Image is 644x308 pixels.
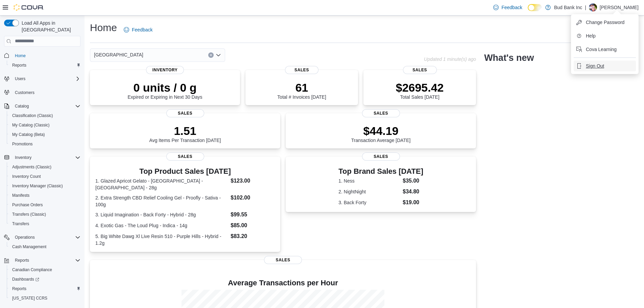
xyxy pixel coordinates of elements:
[9,201,80,209] span: Purchase Orders
[15,155,31,160] span: Inventory
[12,75,80,83] span: Users
[7,284,83,293] button: Reports
[9,112,56,120] a: Classification (Classic)
[600,3,639,11] p: [PERSON_NAME]
[396,81,444,100] div: Total Sales [DATE]
[528,4,542,11] input: Dark Mode
[15,53,26,58] span: Home
[9,121,52,129] a: My Catalog (Classic)
[1,233,83,242] button: Operations
[403,198,423,207] dd: $19.00
[9,191,80,199] span: Manifests
[9,182,66,190] a: Inventory Manager (Classic)
[362,109,400,117] span: Sales
[12,267,52,273] span: Canadian Compliance
[351,124,411,138] p: $44.19
[128,81,202,94] p: 0 units / 0 g
[9,182,80,190] span: Inventory Manager (Classic)
[15,258,29,263] span: Reports
[351,124,411,143] div: Transaction Average [DATE]
[12,102,80,110] span: Catalog
[12,89,37,97] a: Customers
[574,17,636,28] button: Change Password
[403,66,437,74] span: Sales
[95,177,228,191] dt: 1. Glazed Apricot Gelato - [GEOGRAPHIC_DATA] - [GEOGRAPHIC_DATA] - 28g
[95,167,275,175] h3: Top Product Sales [DATE]
[501,4,522,11] span: Feedback
[9,61,80,69] span: Reports
[95,279,471,287] h4: Average Transactions per Hour
[7,200,83,210] button: Purchase Orders
[9,172,44,181] a: Inventory Count
[12,212,46,217] span: Transfers (Classic)
[9,191,32,199] a: Manifests
[9,275,80,283] span: Dashboards
[338,199,400,206] dt: 3. Back Forty
[94,51,143,59] span: [GEOGRAPHIC_DATA]
[149,124,221,143] div: Avg Items Per Transaction [DATE]
[586,46,617,53] span: Cova Learning
[9,131,80,139] span: My Catalog (Beta)
[12,75,28,83] button: Users
[166,109,204,117] span: Sales
[12,256,80,264] span: Reports
[9,210,80,218] span: Transfers (Classic)
[586,63,604,69] span: Sign Out
[7,265,83,275] button: Canadian Compliance
[9,131,48,139] a: My Catalog (Beta)
[9,285,80,293] span: Reports
[7,210,83,219] button: Transfers (Classic)
[9,210,49,218] a: Transfers (Classic)
[585,3,586,11] p: |
[338,177,400,184] dt: 1. Ness
[403,177,423,185] dd: $35.00
[9,243,49,251] a: Cash Management
[338,167,423,175] h3: Top Brand Sales [DATE]
[216,52,221,58] button: Open list of options
[12,193,29,198] span: Manifests
[12,52,28,60] a: Home
[90,21,117,34] h1: Home
[7,191,83,200] button: Manifests
[7,293,83,303] button: [US_STATE] CCRS
[231,211,275,219] dd: $99.55
[7,162,83,172] button: Adjustments (Classic)
[9,220,80,228] span: Transfers
[12,286,26,291] span: Reports
[231,177,275,185] dd: $123.00
[574,44,636,55] button: Cova Learning
[132,26,152,33] span: Feedback
[7,130,83,139] button: My Catalog (Beta)
[12,295,47,301] span: [US_STATE] CCRS
[12,256,32,264] button: Reports
[9,243,80,251] span: Cash Management
[9,163,54,171] a: Adjustments (Classic)
[12,202,43,208] span: Purchase Orders
[12,102,31,110] button: Catalog
[231,194,275,202] dd: $102.00
[12,277,39,282] span: Dashboards
[589,3,597,11] div: Darren Lopes
[396,81,444,94] p: $2695.42
[7,219,83,229] button: Transfers
[7,139,83,149] button: Promotions
[15,76,25,81] span: Users
[9,140,80,148] span: Promotions
[9,275,42,283] a: Dashboards
[7,120,83,130] button: My Catalog (Classic)
[9,172,80,181] span: Inventory Count
[277,81,326,94] p: 61
[484,52,534,63] h2: What's new
[528,11,528,11] span: Dark Mode
[12,244,46,250] span: Cash Management
[491,1,525,14] a: Feedback
[19,20,80,33] span: Load All Apps in [GEOGRAPHIC_DATA]
[231,221,275,230] dd: $85.00
[574,30,636,41] button: Help
[1,256,83,265] button: Reports
[95,222,228,229] dt: 4. Exotic Gas - The Loud Plug - Indica - 14g
[12,153,80,162] span: Inventory
[12,233,38,241] button: Operations
[7,172,83,181] button: Inventory Count
[95,194,228,208] dt: 2. Extra Strength CBD Relief Cooling Gel - Proofly - Sativa - 100g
